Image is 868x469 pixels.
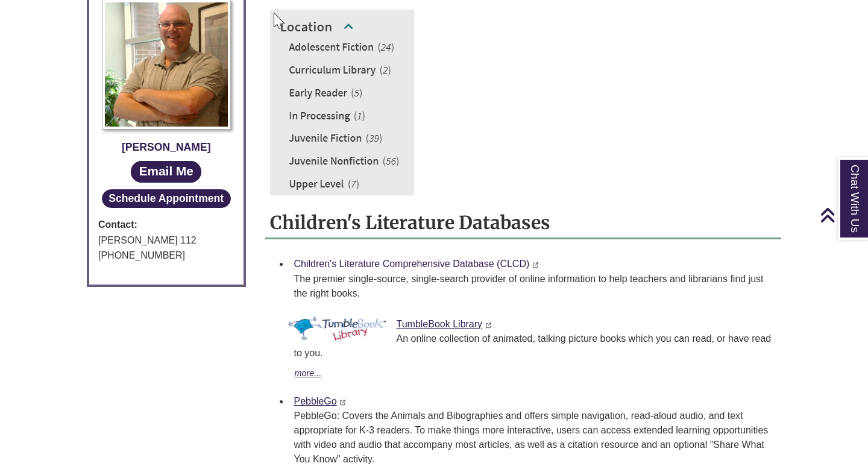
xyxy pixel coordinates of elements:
a: Children's Literature Comprehensive Database (CLCD) [294,259,530,269]
i: This link opens in a new window [485,323,492,328]
p: An online collection of animated, talking picture books which you can read, or have read to you. [294,332,772,360]
div: [PERSON_NAME] 112 [98,233,234,248]
i: This link opens in a new window [339,400,346,405]
button: Schedule Appointment [102,189,231,208]
h2: Children's Literature Databases [265,207,782,239]
a: PebbleGo [294,396,337,406]
div: [PERSON_NAME] [98,139,234,156]
button: more... [294,367,322,381]
div: [PHONE_NUMBER] [98,248,234,263]
i: This link opens in a new window [532,262,539,268]
p: PebbleGo: Covers the Animals and Bibographies and offers simple navigation, read-aloud audio, and... [294,409,772,467]
p: The premier single-source, single-search provider of online information to help teachers and libr... [294,272,772,301]
a: Back to Top [820,207,865,223]
img: Cover Art [285,316,394,341]
strong: Contact: [98,217,234,233]
a: Email Me [131,161,201,182]
img: Example of location facet [270,10,414,195]
a: Cover ArtTumbleBook Library [397,319,483,329]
